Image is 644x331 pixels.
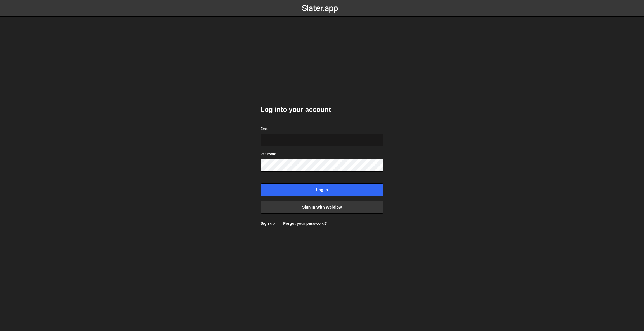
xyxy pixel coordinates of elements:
label: Password [261,151,276,157]
a: Forgot your password? [283,221,327,226]
label: Email [261,126,269,132]
input: Log in [261,183,383,196]
a: Sign in with Webflow [261,201,383,214]
h2: Log into your account [261,105,383,114]
a: Sign up [261,221,275,226]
